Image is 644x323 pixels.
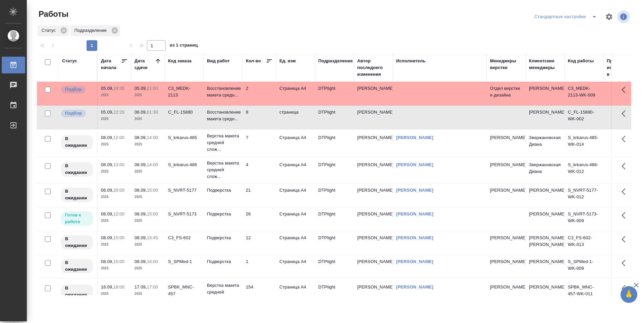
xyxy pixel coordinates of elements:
[207,58,230,64] div: Вид работ
[618,184,634,200] button: Здесь прячутся важные кнопки
[243,231,276,255] td: 12
[65,212,89,225] p: Готов к работе
[315,106,354,129] td: DTPlight
[65,86,82,93] p: Подбор
[490,187,522,194] p: [PERSON_NAME]
[101,241,128,248] p: 2025
[113,135,124,140] p: 12:00
[60,109,94,118] div: Можно подбирать исполнителей
[315,255,354,278] td: DTPlight
[618,106,634,122] button: Здесь прячутся важные кнопки
[526,158,565,182] td: Звержановская Диана
[168,187,200,194] div: S_NVRT-5177
[168,284,200,297] div: SPBK_MNC-457
[396,188,433,193] a: [PERSON_NAME]
[168,134,200,141] div: S_krkarus-485
[135,168,161,175] p: 2025
[170,41,198,51] span: из 1 страниц
[396,284,433,289] a: [PERSON_NAME]
[623,287,635,302] span: 🙏
[315,184,354,207] td: DTPlight
[276,184,315,207] td: Страница А4
[490,284,522,290] p: [PERSON_NAME]
[147,188,158,193] p: 15:00
[318,58,353,64] div: Подразделение
[490,235,522,241] p: [PERSON_NAME]
[529,58,561,71] div: Клиентские менеджеры
[168,235,200,241] div: C3_FS-602
[60,235,94,250] div: Исполнитель назначен, приступать к работе пока рано
[113,235,124,240] p: 15:00
[207,282,239,302] p: Верстка макета средней слож...
[568,58,594,64] div: Код работы
[243,131,276,154] td: 7
[135,290,161,297] p: 2025
[279,58,296,64] div: Ед. изм
[276,255,315,278] td: Страница А4
[243,106,276,129] td: 8
[113,188,124,193] p: 20:00
[207,160,239,180] p: Верстка макета средней слож...
[276,231,315,255] td: Страница А4
[101,188,113,193] p: 06.09,
[135,141,161,148] p: 2025
[135,92,161,99] p: 2025
[207,85,239,99] p: Восстановление макета средн...
[207,133,239,153] p: Верстка макета средней слож...
[101,135,113,140] p: 08.09,
[101,58,121,71] div: Дата начала
[243,255,276,278] td: 1
[565,207,603,231] td: S_NVRT-5173-WK-009
[315,231,354,255] td: DTPlight
[276,207,315,231] td: Страница А4
[207,211,239,217] p: Подверстка
[621,286,637,303] button: 🙏
[354,231,393,255] td: [PERSON_NAME]
[396,135,433,140] a: [PERSON_NAME]
[168,109,200,116] div: C_FL-15880
[65,110,82,117] p: Подбор
[147,211,158,216] p: 15:00
[135,265,161,272] p: 2025
[243,184,276,207] td: 21
[147,135,158,140] p: 14:00
[276,82,315,105] td: Страница А4
[565,82,603,105] td: C3_MEDK-2113-WK-009
[276,106,315,129] td: страница
[147,110,158,115] p: 01:30
[60,134,94,150] div: Исполнитель назначен, приступать к работе пока рано
[60,211,94,227] div: Исполнитель может приступить к работе
[101,162,113,167] p: 08.09,
[101,86,113,91] p: 05.09,
[533,11,601,22] div: split button
[207,235,239,241] p: Подверстка
[243,82,276,105] td: 2
[354,207,393,231] td: [PERSON_NAME]
[246,58,261,64] div: Кол-во
[60,187,94,203] div: Исполнитель назначен, приступать к работе пока рано
[101,235,113,240] p: 08.09,
[315,158,354,182] td: DTPlight
[168,211,200,217] div: S_NVRT-5173
[65,285,89,298] p: В ожидании
[60,161,94,177] div: Исполнитель назначен, приступать к работе пока рано
[607,58,637,78] div: Прогресс исполнителя в SC
[618,280,634,297] button: Здесь прячутся важные кнопки
[526,184,565,207] td: [PERSON_NAME]
[490,58,522,71] div: Менеджеры верстки
[74,27,109,34] p: Подразделение
[354,280,393,304] td: [PERSON_NAME]
[101,141,128,148] p: 2025
[354,82,393,105] td: [PERSON_NAME]
[490,258,522,265] p: [PERSON_NAME]
[276,158,315,182] td: Страница А4
[168,85,200,99] div: C3_MEDK-2113
[147,284,158,289] p: 17:00
[101,265,128,272] p: 2025
[396,211,433,216] a: [PERSON_NAME]
[60,258,94,274] div: Исполнитель назначен, приступать к работе пока рано
[113,110,124,115] p: 22:20
[565,106,603,129] td: C_FL-15880-WK-002
[38,25,69,36] div: Статус
[565,280,603,304] td: SPBK_MNC-457-WK-011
